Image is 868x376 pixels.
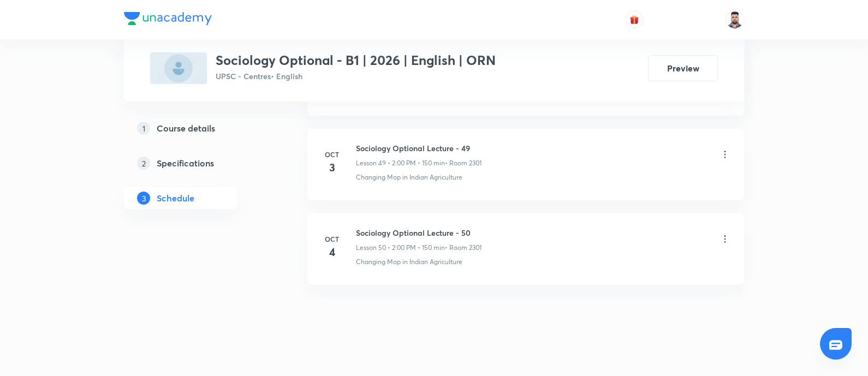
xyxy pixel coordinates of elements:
h5: Schedule [157,192,194,205]
img: Company Logo [124,12,212,25]
img: Maharaj Singh [726,10,744,29]
img: 6C964C77-3291-4C2E-9EAA-A7C9B8B3E063_plus.png [150,52,207,84]
p: Lesson 49 • 2:00 PM • 150 min [356,158,445,168]
p: Changing Mop in Indian Agriculture [356,257,462,267]
h4: 4 [321,244,343,260]
h3: Sociology Optional - B1 | 2026 | English | ORN [216,52,496,68]
a: 1Course details [124,117,272,139]
h4: 3 [321,159,343,176]
button: Preview [648,55,718,81]
h5: Course details [157,122,215,135]
p: • Room 2301 [445,243,481,253]
p: 1 [137,122,150,135]
p: Lesson 50 • 2:00 PM • 150 min [356,243,445,253]
h6: Oct [321,150,343,159]
img: avatar [629,15,639,25]
a: Company Logo [124,12,212,28]
p: Changing Mop in Indian Agriculture [356,172,462,182]
p: • Room 2301 [445,158,481,168]
h6: Sociology Optional Lecture - 49 [356,142,481,154]
p: 2 [137,157,150,170]
h5: Specifications [157,157,214,170]
h6: Sociology Optional Lecture - 50 [356,227,481,238]
p: 3 [137,192,150,205]
p: UPSC - Centres • English [216,70,496,82]
button: avatar [626,11,643,28]
a: 2Specifications [124,152,272,174]
h6: Oct [321,234,343,244]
